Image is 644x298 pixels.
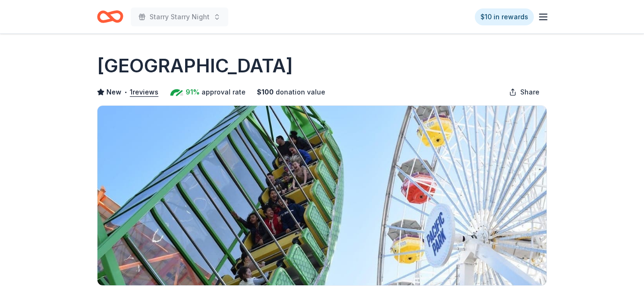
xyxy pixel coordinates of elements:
button: Starry Starry Night [131,8,228,26]
span: approval rate [202,86,246,98]
span: New [106,86,121,98]
a: $10 in rewards [475,8,534,25]
h1: [GEOGRAPHIC_DATA] [97,53,293,79]
span: $ 100 [257,86,274,98]
span: donation value [276,86,325,98]
button: Share [502,83,547,102]
span: Starry Starry Night [150,11,210,23]
a: Home [97,6,123,28]
img: Image for Pacific Park [97,106,547,285]
button: 1reviews [130,86,158,98]
span: • [124,88,127,96]
span: 91% [186,86,200,98]
span: Share [520,86,539,98]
